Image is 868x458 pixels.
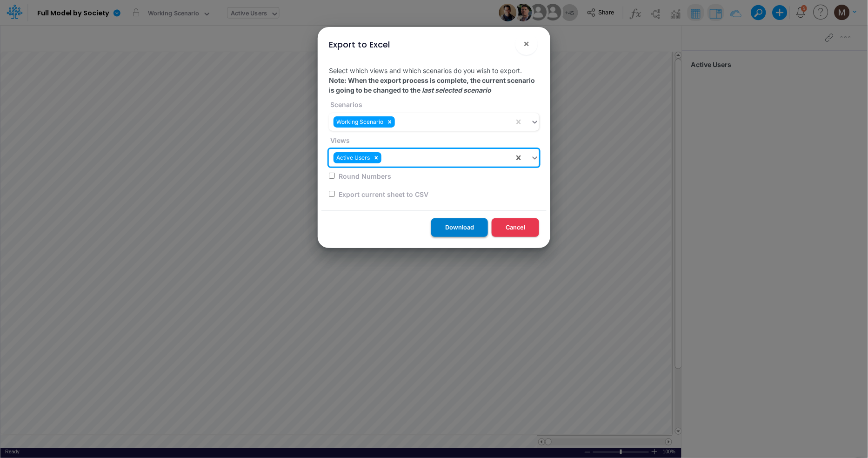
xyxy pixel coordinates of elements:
span: × [524,38,530,49]
div: Select which views and which scenarios do you wish to export. [321,58,547,210]
label: Round Numbers [337,171,391,181]
label: Scenarios [329,100,362,109]
label: Views [329,135,350,145]
strong: Note: When the export process is complete, the current scenario is going to be changed to the [329,76,535,94]
div: Working Scenario [334,116,385,128]
button: Download [431,218,488,236]
label: Export current sheet to CSV [337,189,428,199]
em: last selected scenario [422,86,491,94]
button: Close [515,33,538,55]
div: Export to Excel [329,38,390,51]
div: Active Users [334,152,371,163]
button: Cancel [492,218,539,236]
